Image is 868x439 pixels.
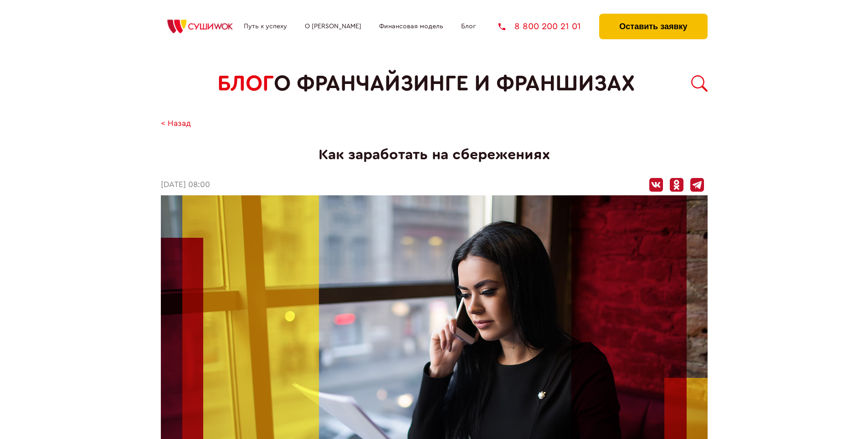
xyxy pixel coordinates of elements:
[305,23,361,30] a: О [PERSON_NAME]
[244,23,287,30] a: Путь к успеху
[379,23,443,30] a: Финансовая модель
[514,22,581,31] span: 8 800 200 21 01
[161,180,210,190] time: [DATE] 08:00
[161,146,708,163] h1: Как заработать на сбережениях
[461,23,476,30] a: Блог
[274,71,635,96] span: о франчайзинге и франшизах
[217,71,274,96] span: БЛОГ
[161,119,191,129] a: < Назад
[599,14,707,39] button: Оставить заявку
[498,22,581,31] a: 8 800 200 21 01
